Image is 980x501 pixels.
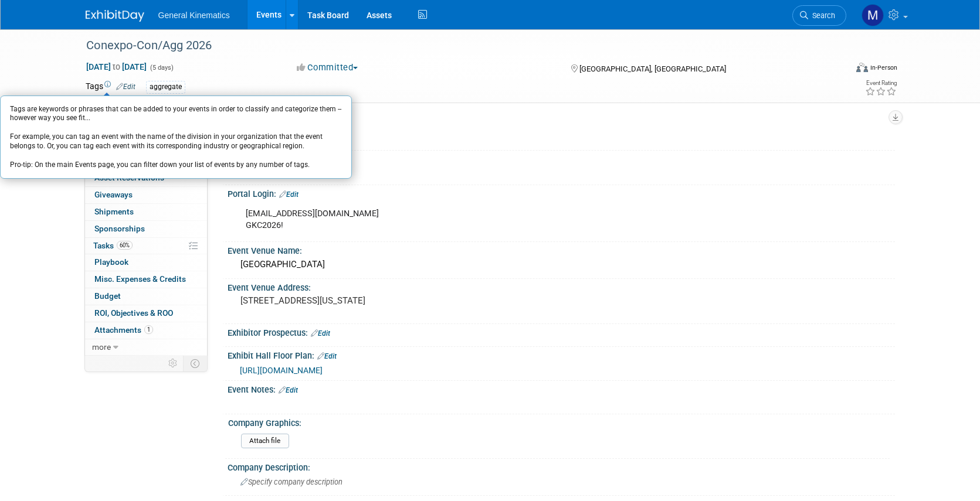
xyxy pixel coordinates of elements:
span: [GEOGRAPHIC_DATA], [GEOGRAPHIC_DATA] [579,64,726,73]
span: Budget [94,291,121,301]
span: [DATE] [DATE] [86,62,147,72]
span: more [92,342,111,352]
a: Edit [311,329,330,338]
span: 1 [144,325,153,334]
a: more [85,339,207,356]
td: Toggle Event Tabs [183,356,207,371]
button: Committed [293,62,362,74]
img: ExhibitDay [86,10,144,22]
span: to [111,62,122,71]
a: ROI, Objectives & ROO [85,305,207,322]
div: aggregate [146,81,185,93]
div: Conexpo-Con/Agg 2026 [82,35,829,56]
span: Misc. Expenses & Credits [94,274,186,284]
a: Edit [116,83,135,91]
a: [URL][DOMAIN_NAME] [240,366,323,375]
span: Attachments [94,325,153,335]
span: Specify company description [240,478,343,486]
a: Budget [85,288,207,305]
span: 60% [117,241,133,250]
a: Search [792,5,846,26]
div: Exhibit Hall Floor Plan: [228,347,895,362]
div: Company Graphics: [228,414,890,429]
div: In-Person [870,63,897,72]
div: Event Format [777,61,898,79]
div: Company Description: [228,459,895,473]
div: Event Website: [228,115,895,131]
a: Edit [279,190,299,199]
td: Tags [86,80,135,94]
span: Tasks [93,241,133,250]
div: Event Venue Name: [228,242,895,257]
div: Portal Login: [228,185,895,200]
span: Playbook [94,257,128,267]
td: Personalize Event Tab Strip [163,356,184,371]
span: Giveaways [94,190,133,199]
a: Giveaways [85,187,207,203]
img: Format-Inperson.png [856,63,868,72]
div: Event Rating [865,80,897,86]
a: Shipments [85,204,207,220]
span: Sponsorships [94,224,145,233]
a: Misc. Expenses & Credits [85,271,207,288]
div: Exhibitor Prospectus: [228,324,895,339]
a: Attachments1 [85,322,207,339]
pre: [STREET_ADDRESS][US_STATE] [240,295,493,306]
span: ROI, Objectives & ROO [94,308,173,318]
a: Edit [279,386,298,394]
a: Sponsorships [85,221,207,237]
span: General Kinematics [158,11,230,20]
div: Event Notes: [228,381,895,396]
a: Edit [317,352,337,360]
div: Event Venue Address: [228,279,895,294]
div: [GEOGRAPHIC_DATA] [236,255,886,274]
img: Matthew Mangoni [862,4,884,26]
span: Shipments [94,207,134,216]
span: Search [808,11,835,20]
a: Playbook [85,254,207,271]
span: (5 days) [149,64,174,71]
div: [EMAIL_ADDRESS][DOMAIN_NAME] GKC2026! [238,202,766,237]
div: Portal Website: [228,151,895,166]
a: Tasks60% [85,238,207,254]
